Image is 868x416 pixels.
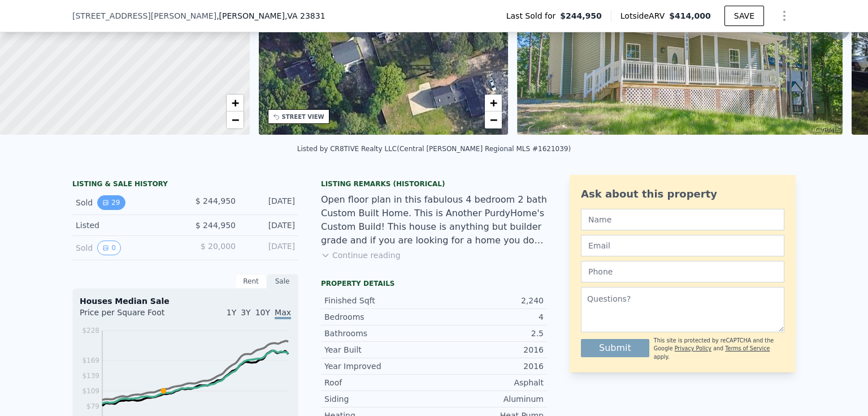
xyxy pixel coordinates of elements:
[321,179,547,188] div: Listing Remarks (Historical)
[72,10,216,22] span: [STREET_ADDRESS][PERSON_NAME]
[282,113,324,121] div: STREET VIEW
[654,337,784,361] div: This site is protected by reCAPTCHA and the Google and apply.
[321,193,547,247] div: Open floor plan in this fabulous 4 bedroom 2 bath Custom Built Home. This is Another PurdyHome's ...
[285,11,325,20] span: , VA 23831
[581,235,784,256] input: Email
[231,113,238,127] span: −
[434,361,544,372] div: 2016
[490,113,497,127] span: −
[434,393,544,405] div: Aluminum
[275,308,291,319] span: Max
[245,195,295,210] div: [DATE]
[82,357,99,364] tspan: $169
[724,6,764,26] button: SAVE
[97,241,121,255] button: View historical data
[324,328,434,339] div: Bathrooms
[82,372,99,380] tspan: $139
[434,311,544,323] div: 4
[235,274,267,289] div: Rent
[97,195,125,210] button: View historical data
[76,220,176,231] div: Listed
[324,344,434,355] div: Year Built
[196,221,236,230] span: $ 244,950
[581,261,784,282] input: Phone
[581,186,784,202] div: Ask about this property
[324,361,434,372] div: Year Improved
[82,387,99,395] tspan: $109
[485,95,502,111] a: Zoom in
[324,393,434,405] div: Siding
[321,250,401,261] button: Continue reading
[227,111,244,128] a: Zoom out
[216,10,325,22] span: , [PERSON_NAME]
[196,196,236,205] span: $ 244,950
[434,344,544,355] div: 2016
[227,95,244,111] a: Zoom in
[581,339,649,357] button: Submit
[231,96,238,110] span: +
[620,10,669,22] span: Lotside ARV
[669,11,711,20] span: $414,000
[725,345,770,351] a: Terms of Service
[241,308,250,317] span: 3Y
[490,96,497,110] span: +
[76,195,176,210] div: Sold
[297,145,571,153] div: Listed by CR8TIVE Realty LLC (Central [PERSON_NAME] Regional MLS #1621039)
[86,402,99,410] tspan: $79
[72,179,298,191] div: LISTING & SALE HISTORY
[267,274,298,289] div: Sale
[80,295,291,307] div: Houses Median Sale
[76,241,176,255] div: Sold
[434,377,544,388] div: Asphalt
[506,10,561,22] span: Last Sold for
[773,5,796,27] button: Show Options
[227,308,236,317] span: 1Y
[675,345,711,351] a: Privacy Policy
[82,327,99,334] tspan: $228
[560,10,602,22] span: $244,950
[581,209,784,230] input: Name
[321,279,547,288] div: Property details
[434,295,544,306] div: 2,240
[324,311,434,323] div: Bedrooms
[201,242,236,251] span: $ 20,000
[485,111,502,128] a: Zoom out
[434,328,544,339] div: 2.5
[255,308,270,317] span: 10Y
[324,377,434,388] div: Roof
[80,307,185,325] div: Price per Square Foot
[324,295,434,306] div: Finished Sqft
[245,241,295,255] div: [DATE]
[245,220,295,231] div: [DATE]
